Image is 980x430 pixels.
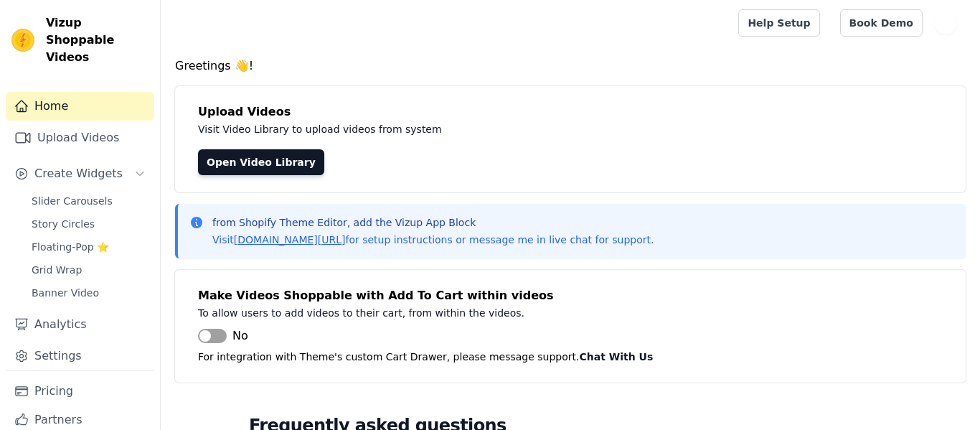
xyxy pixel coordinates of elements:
span: Grid Wrap [32,263,82,277]
a: Home [6,92,154,121]
a: Banner Video [23,283,154,303]
p: To allow users to add videos to their cart, from within the videos. [198,304,841,322]
a: Grid Wrap [23,260,154,280]
a: Floating-Pop ⭐ [23,237,154,257]
button: No [198,327,248,345]
a: Open Video Library [198,149,324,175]
span: No [232,327,248,345]
a: Slider Carousels [23,191,154,211]
span: Banner Video [32,286,99,300]
a: Analytics [6,310,154,339]
a: Story Circles [23,214,154,234]
a: [DOMAIN_NAME][URL] [234,234,346,246]
span: Slider Carousels [32,194,113,208]
p: from Shopify Theme Editor, add the Vizup App Block [212,215,654,230]
button: Create Widgets [6,159,154,188]
p: Visit for setup instructions or message me in live chat for support. [212,233,654,247]
h4: Greetings 👋! [175,57,966,75]
a: Settings [6,342,154,370]
span: Floating-Pop ⭐ [32,240,109,254]
a: Pricing [6,377,154,406]
a: Upload Videos [6,123,154,152]
span: Vizup Shoppable Videos [46,14,149,66]
a: Book Demo [840,9,923,37]
img: Vizup [11,29,34,52]
span: Create Widgets [34,165,123,182]
h4: Upload Videos [198,103,943,121]
p: For integration with Theme's custom Cart Drawer, please message support. [198,348,943,365]
p: Visit Video Library to upload videos from system [198,121,841,138]
a: Help Setup [738,9,819,37]
button: Chat With Us [580,348,654,365]
span: Story Circles [32,217,95,231]
h4: Make Videos Shoppable with Add To Cart within videos [198,287,943,304]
